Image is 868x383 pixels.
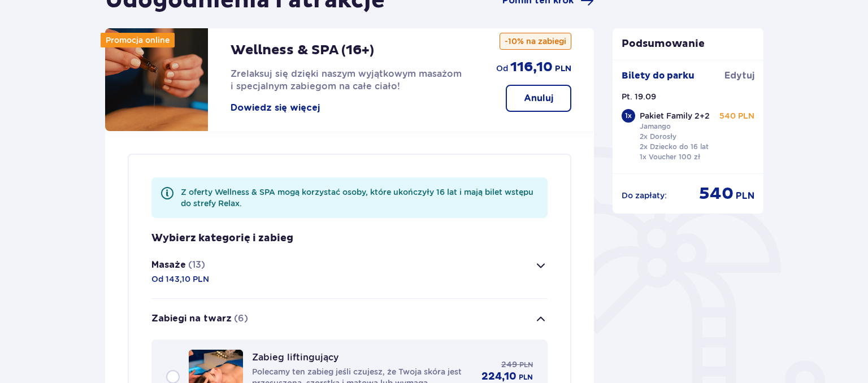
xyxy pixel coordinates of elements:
[640,110,710,121] p: Pakiet Family 2+2
[724,69,754,82] a: Edytuj
[699,183,734,204] p: 540
[613,37,764,51] p: Podsumowanie
[231,68,462,92] span: Zrelaksuj się dzięki naszym wyjątkowym masażom i specjalnym zabiegom na całe ciało!
[501,359,517,370] p: 249
[510,59,553,76] p: 116,10
[151,245,548,298] button: Masaże(13)Od 143,10 PLN
[151,232,293,245] p: Wybierz kategorię i zabieg
[555,63,571,75] p: PLN
[252,352,338,363] p: Zabieg liftingujący
[640,132,709,162] p: 2x Dorosły 2x Dziecko do 16 lat 1x Voucher 100 zł
[719,110,754,121] p: 540 PLN
[151,273,209,285] p: Od 143,10 PLN
[151,312,232,325] p: Zabiegi na twarz
[234,312,248,325] p: (6)
[519,360,533,370] span: PLN
[101,33,175,47] div: Promocja online
[622,91,656,102] p: Pt. 19.09
[736,190,754,202] p: PLN
[188,259,205,271] p: (13)
[622,69,695,82] p: Bilety do parku
[622,190,667,201] p: Do zapłaty :
[105,28,208,131] img: attraction
[496,63,508,74] p: od
[519,372,533,382] p: PLN
[151,259,186,271] p: Masaże
[524,92,553,105] p: Anuluj
[181,186,539,209] div: Z oferty Wellness & SPA mogą korzystać osoby, które ukończyły 16 lat i mają bilet wstępu do stref...
[506,85,571,112] button: Anuluj
[500,33,571,50] p: -10% na zabiegi
[231,102,320,114] button: Dowiedz się więcej
[622,109,635,123] div: 1 x
[231,42,374,59] p: Wellness & SPA (16+)
[151,299,548,340] button: Zabiegi na twarz(6)
[640,121,671,132] p: Jamango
